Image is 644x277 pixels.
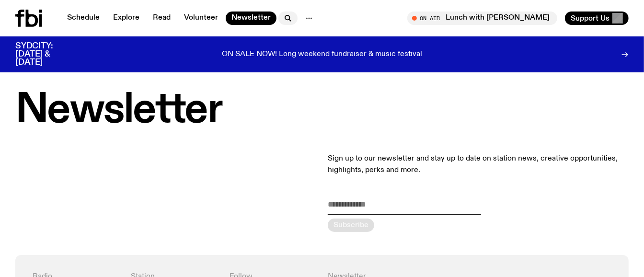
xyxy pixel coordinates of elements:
button: On AirLunch with [PERSON_NAME] [407,12,557,25]
button: Subscribe [328,219,374,232]
span: Support Us [571,14,609,23]
a: Newsletter [226,12,276,25]
h3: SYDCITY: [DATE] & [DATE] [15,42,77,67]
button: Support Us [565,12,629,25]
p: Sign up to our newsletter and stay up to date on station news, creative opportunities, highlights... [328,153,629,176]
a: Read [147,12,176,25]
a: Schedule [61,12,105,25]
a: Explore [107,12,145,25]
a: Volunteer [178,12,224,25]
p: ON SALE NOW! Long weekend fundraiser & music festival [222,50,422,59]
h1: Newsletter [15,91,629,130]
